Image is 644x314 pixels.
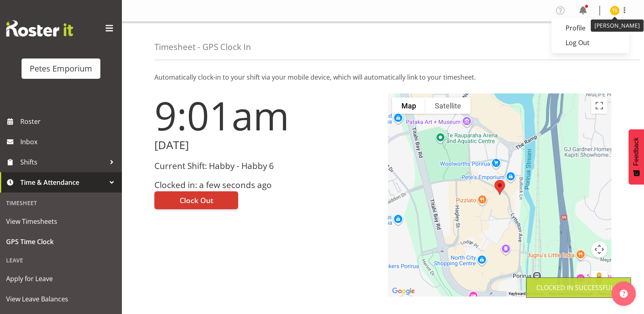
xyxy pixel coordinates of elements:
[20,136,118,148] span: Inbox
[180,195,213,206] span: Clock Out
[620,290,628,298] img: help-xxl-2.png
[2,252,120,269] div: Leave
[154,180,378,190] h3: Clocked in: a few seconds ago
[2,211,120,232] a: View Timesheets
[20,115,118,128] span: Roster
[154,42,251,52] h4: Timesheet - GPS Clock In
[6,20,73,37] img: Rosterit website logo
[591,271,607,287] button: Drag Pegman onto the map to open Street View
[390,286,417,297] img: Google
[509,291,544,297] button: Keyboard shortcuts
[425,97,471,114] button: Show satellite imagery
[6,273,116,285] span: Apply for Leave
[154,161,378,171] h3: Current Shift: Habby - Habby 6
[6,236,116,248] span: GPS Time Clock
[551,21,629,35] a: Profile
[6,215,116,227] span: View Timesheets
[2,269,120,289] a: Apply for Leave
[2,289,120,309] a: View Leave Balances
[154,93,378,137] h1: 9:01am
[591,241,607,258] button: Map camera controls
[30,63,92,75] div: Petes Emporium
[390,286,417,297] a: Open this area in Google Maps (opens a new window)
[20,176,106,188] span: Time & Attendance
[2,195,120,211] div: Timesheet
[20,156,106,168] span: Shifts
[536,283,621,292] div: Clocked in Successfully
[610,6,620,15] img: tamara-straker11292.jpg
[154,139,378,152] h2: [DATE]
[633,137,640,166] span: Feedback
[629,129,644,184] button: Feedback - Show survey
[392,97,425,114] button: Show street map
[6,293,116,305] span: View Leave Balances
[154,191,238,209] button: Clock Out
[551,35,629,50] a: Log Out
[591,97,607,114] button: Toggle fullscreen view
[154,72,611,82] p: Automatically clock-in to your shift via your mobile device, which will automatically link to you...
[2,232,120,252] a: GPS Time Clock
